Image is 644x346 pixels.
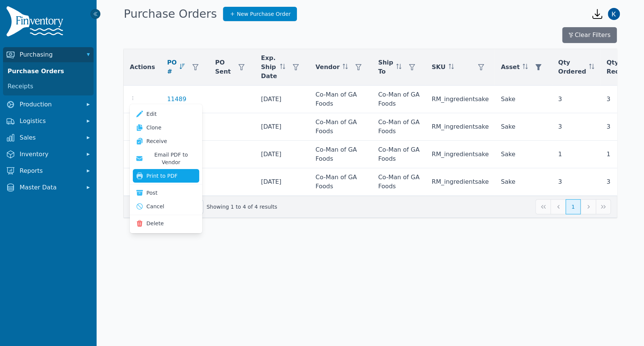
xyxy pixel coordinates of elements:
h1: Purchase Orders [124,7,217,21]
span: Ship To [378,58,393,76]
td: 1 [600,141,633,168]
span: Master Data [20,183,80,192]
td: Co-Man of GA Foods [309,86,372,113]
a: Purchase Orders [5,64,92,79]
td: Co-Man of GA Foods [309,141,372,168]
td: Sake [495,168,552,196]
td: Sake [495,141,552,168]
span: Logistics [20,117,80,126]
img: Kathleen Gray [608,8,620,20]
td: Co-Man of GA Foods [309,168,372,196]
button: Delete [133,217,199,230]
button: Print to PDF [133,169,199,183]
button: Email PDF to Vendor [133,148,199,169]
button: Sales [3,130,94,145]
span: Qty Rec [606,58,619,76]
td: [DATE] [255,168,310,196]
span: Showing 1 to 4 of 4 results [206,203,277,211]
td: [DATE] [255,141,310,168]
td: [DATE] [255,113,310,141]
td: RM_ingredientsake [426,141,495,168]
td: Co-Man of GA Foods [309,113,372,141]
td: RM_ingredientsake [426,113,495,141]
button: Logistics [3,114,94,129]
td: Co-Man of GA Foods [372,86,426,113]
button: Purchasing [3,47,94,62]
span: Actions [130,63,155,72]
button: Page 1 [566,199,581,214]
td: RM_ingredientsake [426,168,495,196]
span: Sales [20,133,80,142]
td: Co-Man of GA Foods [372,113,426,141]
a: 11489 [167,95,186,104]
button: Inventory [3,147,94,162]
span: SKU [432,63,446,72]
td: 1 [552,141,600,168]
button: Master Data [3,180,94,195]
td: 3 [552,113,600,141]
span: New Purchase Order [237,10,291,18]
td: RM_ingredientsake [426,86,495,113]
a: Edit [133,107,199,121]
td: 3 [600,86,633,113]
span: Vendor [315,63,340,72]
span: Exp. Ship Date [261,54,277,81]
td: [DATE] [255,86,310,113]
td: Co-Man of GA Foods [372,141,426,168]
td: 3 [552,86,600,113]
td: Co-Man of GA Foods [372,168,426,196]
span: Reports [20,166,80,175]
td: Sake [495,86,552,113]
span: Purchasing [20,50,80,59]
button: Post [133,186,199,200]
span: Production [20,100,80,109]
button: Reports [3,163,94,178]
td: 3 [600,168,633,196]
button: Clear Filters [562,27,617,43]
td: 3 [600,113,633,141]
span: Qty Ordered [558,58,586,76]
span: Asset [501,63,520,72]
button: Cancel [133,200,199,213]
td: 3 [552,168,600,196]
img: Finventory [6,6,66,40]
a: Receipts [5,79,92,94]
a: Clone [133,121,199,134]
a: New Purchase Order [223,7,297,21]
span: PO # [167,58,177,76]
a: Receive [133,134,199,148]
button: Production [3,97,94,112]
td: Sake [495,113,552,141]
span: PO Sent [215,58,231,76]
span: Inventory [20,150,80,159]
